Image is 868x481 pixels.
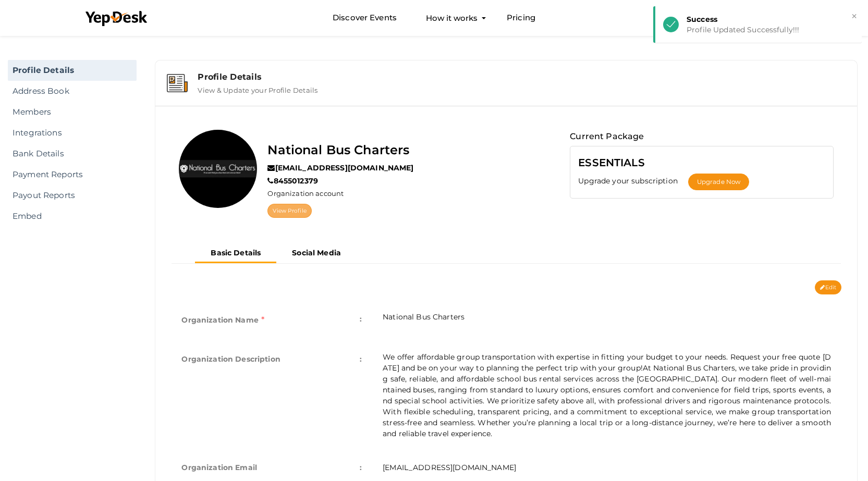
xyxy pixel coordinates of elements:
[687,24,854,35] div: Profile Updated Successfully!!!
[815,280,841,294] button: Edit
[8,185,137,206] a: Payout Reports
[372,341,841,450] td: We offer affordable group transportation with expertise in fitting your budget to your needs. Req...
[211,248,261,257] b: Basic Details
[161,87,852,96] a: Profile Details View & Update your Profile Details
[8,102,137,122] a: Members
[360,312,362,326] span: :
[181,312,264,328] label: Organization Name
[267,140,409,160] label: National Bus Charters
[167,74,187,92] img: event-details.svg
[333,8,397,28] a: Discover Events
[578,154,644,171] label: ESSENTIALS
[179,130,257,208] img: FCVOJLAO_normal.png
[688,174,749,190] button: Upgrade Now
[423,8,481,28] button: How it works
[507,8,535,28] a: Pricing
[8,143,137,164] a: Bank Details
[267,189,344,199] label: Organization account
[198,82,317,94] label: View & Update your Profile Details
[276,244,357,262] button: Social Media
[8,122,137,143] a: Integrations
[198,72,846,82] div: Profile Details
[372,301,841,341] td: National Bus Charters
[267,176,318,186] label: 8455012379
[267,204,311,218] a: View Profile
[267,163,413,173] label: [EMAIL_ADDRESS][DOMAIN_NAME]
[687,14,854,24] div: Success
[292,248,341,257] b: Social Media
[851,10,858,22] button: ×
[8,164,137,185] a: Payment Reports
[578,176,688,186] label: Upgrade your subscription
[360,460,362,475] span: :
[8,206,137,227] a: Embed
[360,352,362,366] span: :
[570,130,644,143] label: Current Package
[8,81,137,102] a: Address Book
[195,244,276,263] button: Basic Details
[171,341,372,450] td: Organization Description
[8,60,137,81] a: Profile Details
